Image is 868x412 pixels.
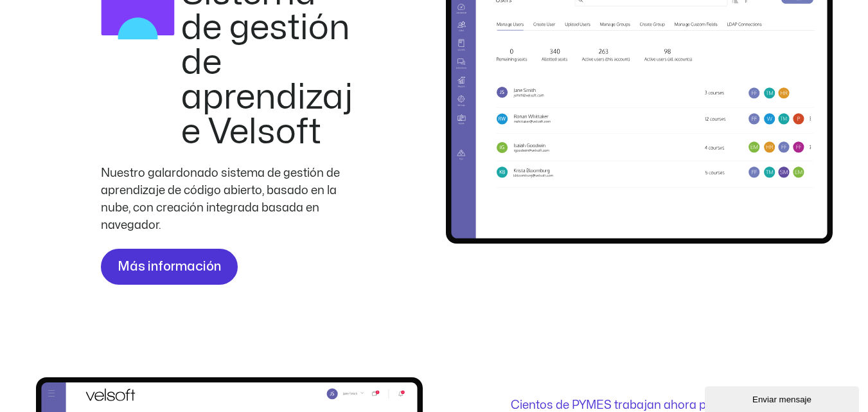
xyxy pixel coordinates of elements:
[705,384,862,412] iframe: widget de chat
[101,249,238,285] a: Más información
[101,168,340,231] font: Nuestro galardonado sistema de gestión de aprendizaje de código abierto, basado en la nube, con c...
[118,260,221,273] font: Más información
[511,400,734,411] font: Cientos de PYMES trabajan ahora para ti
